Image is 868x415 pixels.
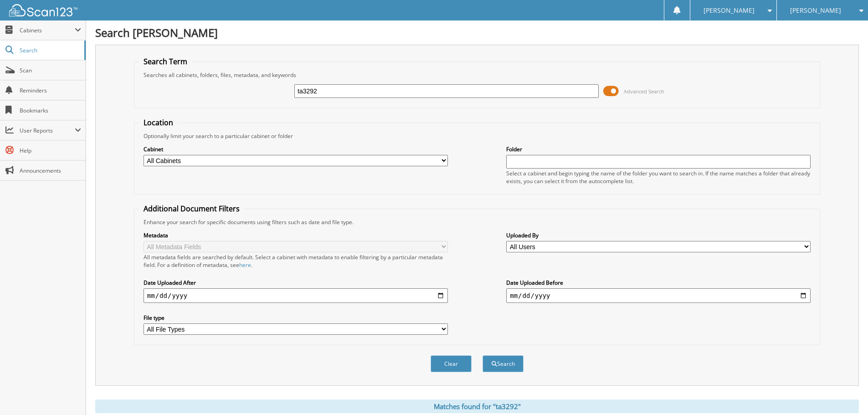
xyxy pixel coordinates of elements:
[139,218,815,226] div: Enhance your search for specific documents using filters such as date and file type.
[20,127,75,134] span: User Reports
[20,26,75,34] span: Cabinets
[239,261,251,269] a: here
[20,167,81,174] span: Announcements
[506,231,811,239] label: Uploaded By
[624,88,664,95] span: Advanced Search
[139,56,192,67] legend: Search Term
[144,279,448,287] label: Date Uploaded After
[144,145,448,153] label: Cabinet
[704,8,755,13] span: [PERSON_NAME]
[506,145,811,153] label: Folder
[20,67,81,74] span: Scan
[95,25,859,40] h1: Search [PERSON_NAME]
[20,147,81,154] span: Help
[20,46,80,54] span: Search
[139,132,815,140] div: Optionally limit your search to a particular cabinet or folder
[790,8,841,13] span: [PERSON_NAME]
[20,87,81,94] span: Reminders
[139,71,815,79] div: Searches all cabinets, folders, files, metadata, and keywords
[506,279,811,287] label: Date Uploaded Before
[431,355,472,372] button: Clear
[20,107,81,114] span: Bookmarks
[144,253,448,269] div: All metadata fields are searched by default. Select a cabinet with metadata to enable filtering b...
[483,355,524,372] button: Search
[144,288,448,303] input: start
[9,4,77,16] img: scan123-logo-white.svg
[144,231,448,239] label: Metadata
[506,169,811,185] div: Select a cabinet and begin typing the name of the folder you want to search in. If the name match...
[506,288,811,303] input: end
[139,204,244,214] legend: Additional Document Filters
[95,400,859,413] div: Matches found for "ta3292"
[144,314,448,322] label: File type
[139,118,178,128] legend: Location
